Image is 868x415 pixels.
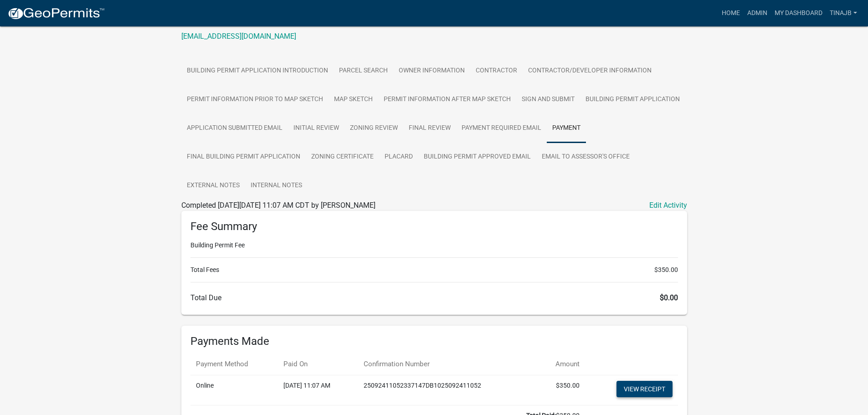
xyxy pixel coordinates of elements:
th: Paid On [278,354,358,375]
h6: Total Due [190,293,678,302]
h6: Fee Summary [190,220,678,233]
a: Building Permit Application [580,85,685,114]
a: Building Permit Application Introduction [181,56,334,86]
a: Contractor [470,56,523,86]
td: $350.00 [536,375,585,405]
a: Building Permit Approved Email [418,143,536,172]
a: External Notes [181,171,245,200]
a: View receipt [616,381,673,397]
h6: Payments Made [190,335,678,348]
a: Payment [547,114,586,143]
td: Online [190,375,278,405]
span: $0.00 [660,293,678,302]
td: 25092411052337147DB1025092411052 [358,375,536,405]
span: Completed [DATE][DATE] 11:07 AM CDT by [PERSON_NAME] [181,201,375,210]
a: Permit Information Prior to Map Sketch [181,85,329,114]
th: Payment Method [190,354,278,375]
a: Parcel search [334,56,393,86]
a: Placard [379,143,418,172]
a: Email to Assessor's Office [536,143,635,172]
a: Admin [744,5,771,22]
span: $350.00 [654,265,678,275]
th: Amount [536,354,585,375]
li: Building Permit Fee [190,241,678,250]
a: Permit Information After Map Sketch [378,85,516,114]
a: Zoning Certificate [306,143,379,172]
a: Application Submitted Email [181,114,288,143]
th: Confirmation Number [358,354,536,375]
a: Internal Notes [245,171,308,200]
td: [DATE] 11:07 AM [278,375,358,405]
li: Total Fees [190,265,678,275]
a: Zoning Review [344,114,403,143]
a: Tinajb [826,5,861,22]
a: Owner Information [393,56,470,86]
a: Initial Review [288,114,344,143]
a: Home [718,5,744,22]
a: My Dashboard [771,5,826,22]
a: Contractor/Developer Information [523,56,657,86]
a: [EMAIL_ADDRESS][DOMAIN_NAME] [181,32,296,41]
a: Map Sketch [329,85,378,114]
a: Edit Activity [649,200,687,211]
a: Final Building Permit Application [181,143,306,172]
a: Sign and Submit [516,85,580,114]
a: Payment Required Email [456,114,547,143]
a: Final Review [403,114,456,143]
